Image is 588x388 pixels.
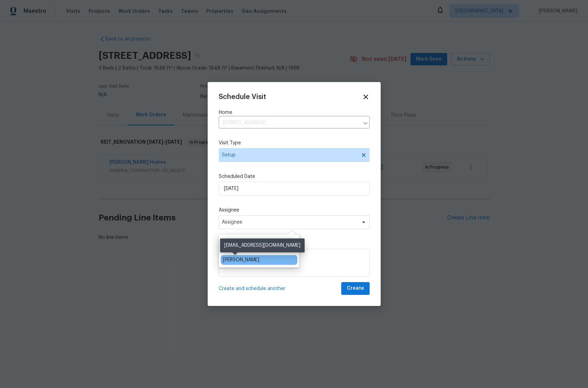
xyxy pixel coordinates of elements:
div: [PERSON_NAME] [223,256,259,263]
span: Schedule Visit [219,93,266,100]
span: Create and schedule another [219,285,286,292]
input: M/D/YYYY [219,182,370,196]
label: Visit Type [219,139,370,146]
span: Close [362,93,370,101]
div: [EMAIL_ADDRESS][DOMAIN_NAME] [220,238,305,252]
span: Create [347,284,364,293]
button: Create [341,282,370,295]
label: Assignee [219,207,370,214]
label: Scheduled Date [219,173,370,180]
span: Setup [222,152,356,159]
input: Enter in an address [219,118,359,128]
label: Home [219,109,370,116]
span: Assignee [222,219,358,225]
